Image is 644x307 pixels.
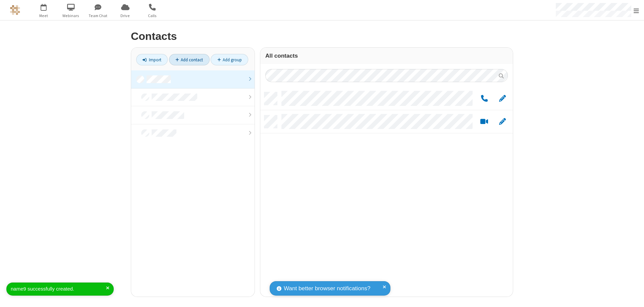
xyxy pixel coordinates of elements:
span: Want better browser notifications? [284,284,370,293]
h2: Contacts [131,30,513,42]
a: Add contact [169,54,210,65]
button: Edit [496,95,509,103]
button: Call by phone [478,95,491,103]
a: Add group [211,54,248,65]
h3: All contacts [265,53,508,59]
button: Edit [496,118,509,126]
button: Start a video meeting [478,118,491,126]
div: grid [260,87,513,297]
span: Calls [140,13,165,19]
div: name9 successfully created. [11,285,106,293]
span: Team Chat [86,13,111,19]
span: Webinars [58,13,84,19]
span: Drive [113,13,138,19]
a: Import [136,54,168,65]
span: Meet [31,13,56,19]
img: QA Selenium DO NOT DELETE OR CHANGE [10,5,20,15]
